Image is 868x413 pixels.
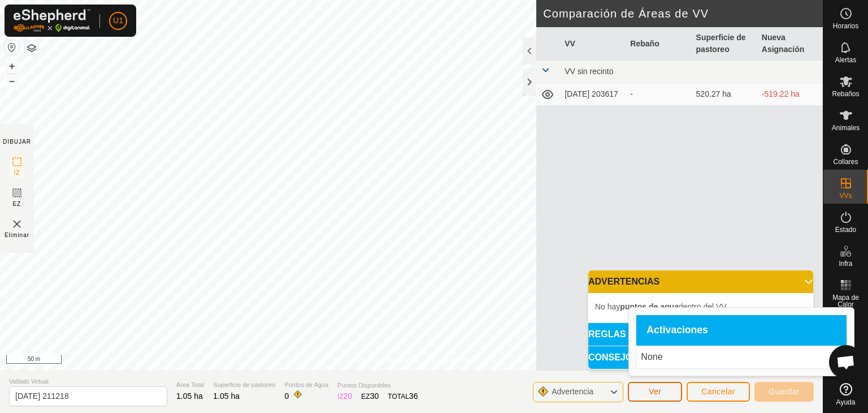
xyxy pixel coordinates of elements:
[829,345,863,379] div: Chat abierto
[588,323,813,346] p-accordion-header: REGLAS - GENERAL
[337,390,352,402] div: IZ
[543,7,823,20] h2: Comparación de Áreas de VV
[3,137,31,146] div: DIBUJAR
[839,260,852,267] span: Infra
[13,200,21,208] span: EZ
[754,382,814,402] button: Guardar
[832,124,860,131] span: Animales
[565,67,613,76] span: VV sin recinto
[5,231,29,239] span: Eliminar
[826,294,865,308] span: Mapa de Calor
[284,392,289,401] span: 0
[588,330,678,339] span: REGLAS - GENERAL
[620,302,678,311] b: puntos de agua
[409,392,418,401] span: 36
[588,346,813,369] p-accordion-header: CONSEJO - MOVIMIENTOS PROGRAMADOS
[588,293,813,322] p-accordion-content: ADVERTENCIAS
[646,325,708,335] span: Activaciones
[692,27,757,61] th: Superficie de pastoreo
[432,355,470,365] a: Contáctenos
[588,277,659,286] span: ADVERTENCIAS
[641,350,842,364] p: None
[552,387,593,396] span: Advertencia
[628,382,682,402] button: Ver
[337,381,418,390] span: Puntos Disponibles
[560,27,626,61] th: VV
[14,169,20,177] span: IZ
[595,302,728,311] span: No hay dentro del VV.
[370,392,379,401] span: 30
[5,41,19,54] button: Restablecer Mapa
[5,59,19,73] button: +
[649,387,662,396] span: Ver
[757,83,823,106] td: -519.22 ha
[176,380,204,390] span: Área Total
[588,353,780,362] span: CONSEJO - MOVIMIENTOS PROGRAMADOS
[560,83,626,106] td: [DATE] 203617
[833,158,858,165] span: Collares
[823,378,868,410] a: Ayuda
[5,74,19,88] button: –
[9,377,167,386] span: Vallado Virtual
[839,192,852,199] span: VVs
[25,41,38,55] button: Capas del Mapa
[692,83,757,106] td: 520.27 ha
[630,88,687,100] div: -
[626,27,691,61] th: Rebaño
[757,27,823,61] th: Nueva Asignación
[353,355,418,365] a: Política de Privacidad
[213,392,240,401] span: 1.05 ha
[701,387,735,396] span: Cancelar
[113,15,123,27] span: U1
[687,382,750,402] button: Cancelar
[10,217,24,231] img: VV
[284,380,328,390] span: Puntos de Agua
[836,399,856,406] span: Ayuda
[835,57,856,63] span: Alertas
[588,270,813,293] p-accordion-header: ADVERTENCIAS
[388,390,418,402] div: TOTAL
[176,392,203,401] span: 1.05 ha
[832,91,859,97] span: Rebaños
[344,392,353,401] span: 20
[14,9,90,32] img: Logo Gallagher
[833,23,858,29] span: Horarios
[769,387,800,396] span: Guardar
[213,380,275,390] span: Superficie de pastoreo
[361,390,379,402] div: EZ
[835,226,856,233] span: Estado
